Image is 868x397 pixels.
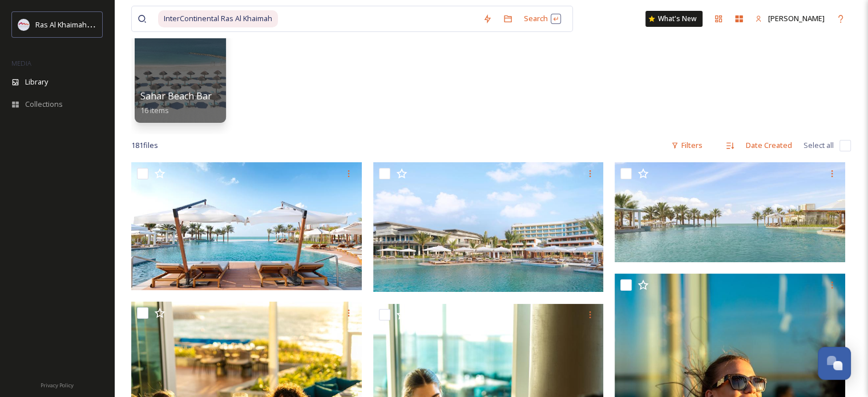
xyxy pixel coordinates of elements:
span: 181 file s [131,140,158,151]
a: Sahar Beach Bar16 items [140,91,212,115]
div: Search [518,7,567,30]
span: [PERSON_NAME] [768,13,825,23]
a: [PERSON_NAME] [749,7,830,30]
span: Collections [25,99,63,110]
span: Sahar Beach Bar [140,90,212,102]
span: Ras Al Khaimah Tourism Development Authority [35,19,197,30]
div: Filters [665,134,708,157]
img: ext_1744696087.902182_Maryam.alhammadi@ihg.com-04 Resort Main Pool.jpg [615,162,845,262]
span: MEDIA [11,59,31,67]
button: Open Chat [818,347,851,380]
img: ext_1744696087.901504_Maryam.alhammadi@ihg.com-01 Resort Exterior and Main Pool.jpg [373,162,604,292]
span: 16 items [140,105,169,115]
img: Logo_RAKTDA_RGB-01.png [18,19,30,30]
span: Library [25,77,48,87]
a: Privacy Policy [41,378,74,391]
span: Privacy Policy [41,382,74,389]
img: ext_1744696087.952356_Maryam.alhammadi@ihg.com-2 Resort Main Pool 1.jpg [131,162,362,290]
span: InterContinental Ras Al Khaimah [158,10,278,27]
span: Select all [804,140,834,151]
div: Date Created [740,134,798,157]
a: What's New [645,11,703,27]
